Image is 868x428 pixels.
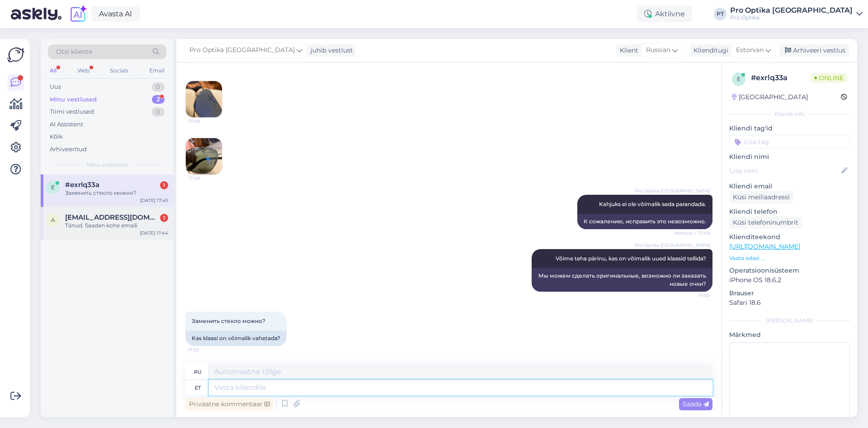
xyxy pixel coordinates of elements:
[729,254,850,262] p: Vaata edasi ...
[189,45,295,55] span: Pro Optika [GEOGRAPHIC_DATA]
[729,191,793,203] div: Küsi meiliaadressi
[65,189,168,197] div: Заменить стекло можно?
[729,207,850,216] p: Kliendi telefon
[637,6,692,22] div: Aktiivne
[147,65,166,77] div: Email
[189,175,222,182] span: 17:49
[635,242,710,249] span: Pro Optika [GEOGRAPHIC_DATA]
[65,221,168,230] div: Tänud. Saadan kohe emaili
[194,364,202,380] div: ru
[91,6,140,22] a: Avasta AI
[50,145,87,154] div: Arhiveeritud
[50,82,61,91] div: Uus
[192,317,265,324] span: Заменить стекло можно?
[729,152,850,162] p: Kliendi nimi
[556,255,706,262] span: Võime teha pärinu, kas on võimalik uued klaasid tellida?
[56,47,92,57] span: Otsi kliente
[729,232,850,242] p: Klienditeekond
[736,45,764,55] span: Estonian
[48,65,58,77] div: All
[185,331,287,346] div: Kas klaasi on võimalik vahetada?
[7,46,24,63] img: Askly Logo
[811,73,847,83] span: Online
[616,46,638,55] div: Klient
[65,181,99,189] span: #exrlq33a
[50,107,94,116] div: Tiimi vestlused
[714,8,726,20] div: PT
[599,201,706,207] span: Kahjuks ei ole võimalik seda parandada.
[51,184,55,191] span: e
[730,7,853,14] div: Pro Optika [GEOGRAPHIC_DATA]
[729,182,850,191] p: Kliendi email
[186,138,222,174] img: Attachment
[151,107,165,116] div: 0
[75,65,91,77] div: Web
[730,14,853,21] div: Pro Optika
[676,292,710,299] span: 17:50
[729,275,850,285] p: iPhone OS 18.6.2
[186,81,222,117] img: Attachment
[140,197,168,204] div: [DATE] 17:45
[675,230,710,236] span: Nähtud ✓ 17:49
[532,268,712,292] div: Мы можем сделать оригинальные, возможно ли заказать новые очки?
[188,346,222,353] span: 17:50
[729,298,850,308] p: Safari 18.6
[50,132,63,141] div: Kõik
[195,380,201,395] div: et
[51,216,55,223] span: a
[737,76,741,82] span: e
[729,124,850,133] p: Kliendi tag'id
[729,242,800,250] a: [URL][DOMAIN_NAME]
[732,92,808,102] div: [GEOGRAPHIC_DATA]
[152,95,165,104] div: 2
[65,213,159,221] span: aliiseallik@gmail.com
[577,214,712,229] div: К сожалению, исправить это невозможно.
[635,188,710,194] span: Pro Optika [GEOGRAPHIC_DATA]
[729,216,802,229] div: Küsi telefoninumbrit
[307,46,353,55] div: juhib vestlust
[185,398,274,410] div: Privaatne kommentaar
[108,65,130,77] div: Socials
[50,120,83,129] div: AI Assistent
[160,214,168,222] div: 1
[729,330,850,340] p: Märkmed
[729,110,850,118] div: Kliendi info
[730,7,863,21] a: Pro Optika [GEOGRAPHIC_DATA]Pro Optika
[646,45,670,55] span: Russian
[140,230,168,236] div: [DATE] 17:44
[729,289,850,298] p: Brauser
[69,5,88,24] img: explore-ai
[751,72,811,83] div: # exrlq33a
[729,266,850,275] p: Operatsioonisüsteem
[683,400,709,408] span: Saada
[50,95,97,104] div: Minu vestlused
[151,82,165,91] div: 0
[160,181,168,189] div: 1
[729,317,850,325] div: [PERSON_NAME]
[87,161,127,169] span: Minu vestlused
[729,135,850,149] input: Lisa tag
[730,166,840,176] input: Lisa nimi
[779,44,849,57] div: Arhiveeri vestlus
[189,118,222,125] span: 17:49
[690,46,728,55] div: Klienditugi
